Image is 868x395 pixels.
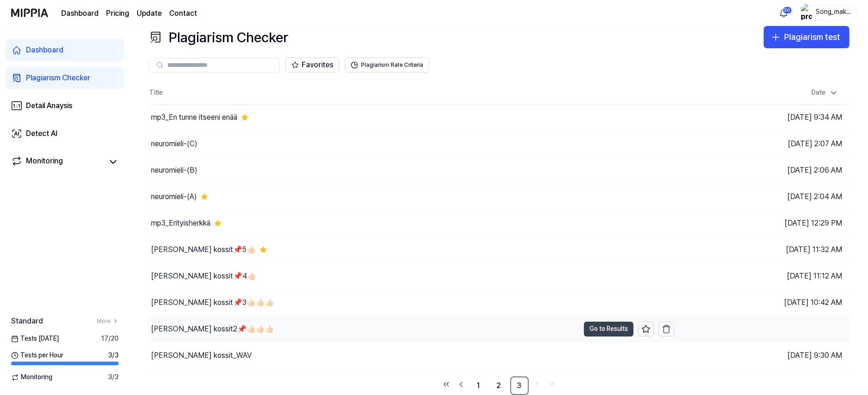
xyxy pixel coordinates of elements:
[26,72,90,84] div: Plagiarism Checker
[6,123,124,145] a: Detect AI
[510,376,529,395] a: 3
[674,263,849,289] td: [DATE] 11:12 AM
[108,373,119,382] span: 3 / 3
[674,130,849,157] td: [DATE] 2:07 AM
[584,322,634,337] button: Go to Results
[26,155,63,168] div: Monitoring
[151,191,197,202] div: neuromieli-(A)
[674,210,849,236] td: [DATE] 12:29 PM
[490,376,508,395] a: 2
[169,8,197,19] a: Contact
[6,39,124,61] a: Dashboard
[151,297,274,308] div: [PERSON_NAME] kossit📌3👍🏻👍🏻👍🏻
[285,58,339,72] button: Favorites
[764,26,849,48] button: Plagiarism test
[783,6,792,14] div: 30
[808,85,842,100] div: Date
[26,100,72,111] div: Detail Anaysis
[151,112,237,123] div: mp3_En tunne itseeni enää
[26,128,57,139] div: Detect AI
[11,316,43,327] span: Standard
[11,334,59,343] span: Tests [DATE]
[148,26,288,48] div: Plagiarism Checker
[784,31,840,44] div: Plagiarism test
[11,373,52,382] span: Monitoring
[97,317,119,325] a: More
[151,244,256,255] div: [PERSON_NAME] kossit📌5👍🏻
[674,157,849,183] td: [DATE] 2:06 AM
[61,8,99,19] a: Dashboard
[674,316,849,342] td: [DATE] 10:27 AM
[101,334,119,343] span: 17 / 20
[440,378,453,391] a: Go to first page
[151,138,197,149] div: neuromieli-(C)
[26,45,63,56] div: Dashboard
[137,8,162,19] a: Update
[674,236,849,263] td: [DATE] 11:32 AM
[6,95,124,117] a: Detail Anaysis
[151,324,274,335] div: [PERSON_NAME] kossit2📌👍🏻👍🏻👍🏻
[531,378,544,391] a: Go to next page
[151,350,252,361] div: [PERSON_NAME] kossit_WAV
[11,351,63,360] span: Tests per Hour
[151,218,210,229] div: mp3_Erityisherkkä
[469,376,488,395] a: 1
[11,155,104,168] a: Monitoring
[776,6,791,20] button: 알림30
[801,4,812,22] img: profile
[455,378,468,391] a: Go to previous page
[674,104,849,130] td: [DATE] 9:34 AM
[106,8,129,19] button: Pricing
[108,351,119,360] span: 3 / 3
[674,289,849,316] td: [DATE] 10:42 AM
[148,82,674,104] th: Title
[6,67,124,89] a: Plagiarism Checker
[345,58,429,72] button: Plagiarism Rate Criteria
[798,5,857,21] button: profileSong_maker_44
[674,183,849,210] td: [DATE] 2:04 AM
[151,271,256,282] div: [PERSON_NAME] kossit📌4👍🏻
[148,376,849,395] nav: pagination
[545,378,558,391] a: Go to last page
[674,342,849,369] td: [DATE] 9:30 AM
[778,7,789,19] img: 알림
[815,7,851,18] div: Song_maker_44
[151,165,197,176] div: neuromieli-(B)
